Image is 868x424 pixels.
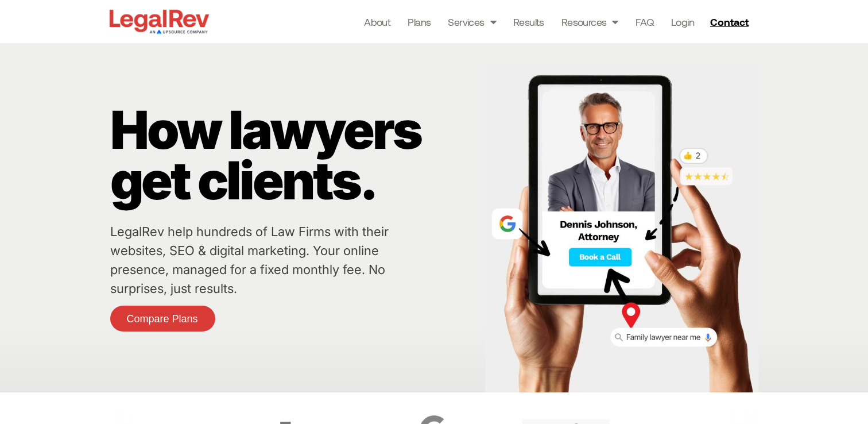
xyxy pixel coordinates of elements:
a: About [364,14,390,30]
a: Services [448,14,496,30]
a: Results [513,14,544,30]
span: Compare Plans [127,314,198,324]
a: LegalRev help hundreds of Law Firms with their websites, SEO & digital marketing. Your online pre... [110,224,389,296]
a: Contact [706,13,756,31]
a: Compare Plans [110,306,215,332]
a: Resources [561,14,618,30]
a: Login [671,14,694,30]
a: Plans [408,14,431,30]
p: How lawyers get clients. [110,105,480,206]
nav: Menu [364,14,694,30]
span: Contact [710,17,749,27]
a: FAQ [635,14,654,30]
